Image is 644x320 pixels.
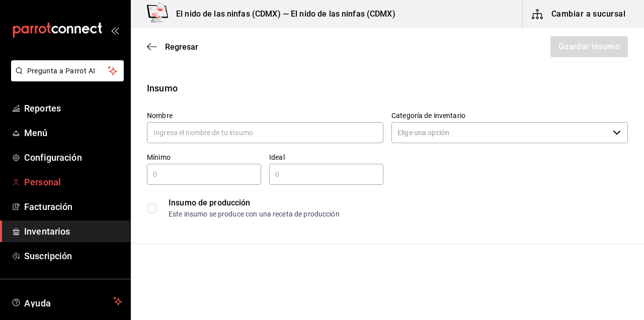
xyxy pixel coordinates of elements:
div: Insumo de producción [169,197,627,209]
label: Nombre [147,112,383,119]
label: Categoría de inventario [391,112,628,119]
input: 0 [269,168,383,180]
button: open_drawer_menu [111,26,119,34]
div: Insumo [147,81,628,95]
span: Personal [24,175,122,189]
label: Ideal [269,154,383,161]
a: Pregunta a Parrot AI [7,73,124,83]
input: Ingresa el nombre de tu insumo [147,122,383,143]
span: Suscripción [24,249,122,263]
span: Pregunta a Parrot AI [27,66,108,76]
span: Reportes [24,101,122,115]
input: Elige una opción [391,122,609,143]
div: Este insumo se produce con una receta de producción [169,209,627,220]
h3: El nido de las ninfas (CDMX) — El nido de las ninfas (CDMX) [168,8,395,20]
span: Inventarios [24,225,122,238]
span: Regresar [165,42,198,52]
span: Configuración [24,151,122,164]
span: Menú [24,126,122,140]
label: Mínimo [147,154,261,161]
div: Presentación [147,260,628,274]
button: Regresar [147,42,198,52]
span: Ayuda [24,295,109,307]
button: Pregunta a Parrot AI [11,60,124,81]
span: Facturación [24,200,122,214]
input: 0 [147,168,261,180]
